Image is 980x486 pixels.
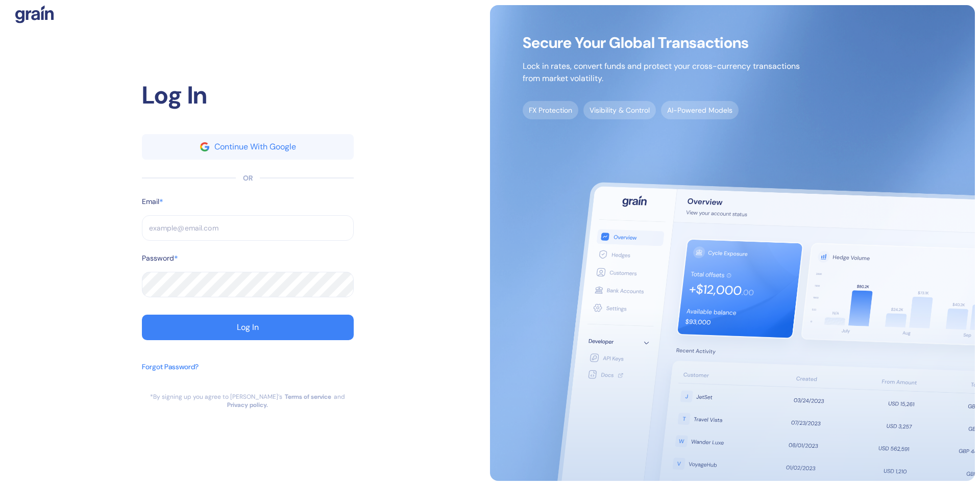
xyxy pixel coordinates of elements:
[142,315,354,340] button: Log In
[200,142,209,151] img: google
[142,215,354,241] input: example@email.com
[142,77,354,114] div: Log In
[285,393,331,401] a: Terms of service
[227,401,268,409] a: Privacy policy.
[523,38,800,48] span: Secure Your Global Transactions
[15,5,54,23] img: logo
[142,134,354,160] button: googleContinue With Google
[142,362,199,372] div: Forgot Password?
[243,173,253,184] div: OR
[523,101,578,119] span: FX Protection
[661,101,739,119] span: AI-Powered Models
[142,196,159,207] label: Email
[523,60,800,85] p: Lock in rates, convert funds and protect your cross-currency transactions from market volatility.
[150,393,282,401] div: *By signing up you agree to [PERSON_NAME]’s
[214,143,296,151] div: Continue With Google
[490,5,975,481] img: signup-main-image
[583,101,656,119] span: Visibility & Control
[237,323,259,331] div: Log In
[142,253,174,264] label: Password
[334,393,345,401] div: and
[142,356,199,393] button: Forgot Password?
